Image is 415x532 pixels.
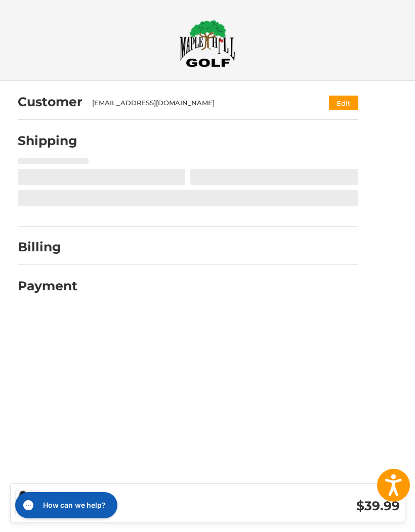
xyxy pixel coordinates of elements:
[180,20,235,67] img: Maple Hill Golf
[225,498,400,514] h3: $39.99
[18,94,82,110] h2: Customer
[92,98,309,108] div: [EMAIL_ADDRESS][DOMAIN_NAME]
[329,96,358,110] button: Edit
[10,489,120,522] iframe: Gorgias live chat messenger
[18,239,77,255] h2: Billing
[18,278,77,294] h2: Payment
[51,496,225,507] h3: 1 Item
[18,133,77,149] h2: Shipping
